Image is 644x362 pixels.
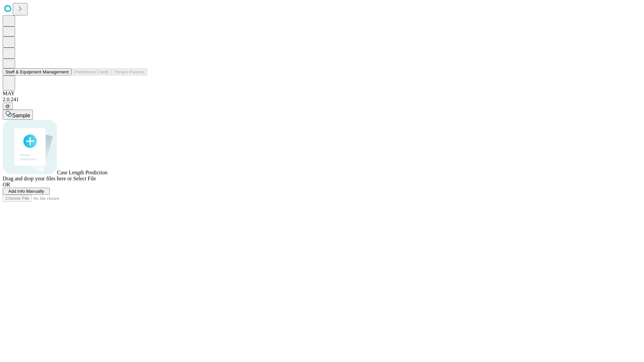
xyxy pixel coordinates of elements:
button: Sample [3,110,33,120]
button: Add Info Manually [3,188,50,195]
span: Select File [73,176,96,181]
button: Tenant Params [112,68,147,75]
span: Sample [12,113,30,118]
span: Case Length Prediction [57,170,107,175]
span: Drag and drop your files here or [3,176,72,181]
button: Preference Cards [71,68,112,75]
div: MAY [3,90,641,97]
span: Add Info Manually [8,189,44,194]
button: Staff & Equipment Management [3,68,71,75]
button: @ [3,103,13,110]
span: OR [3,182,10,187]
div: 2.0.241 [3,97,641,103]
span: @ [5,104,10,109]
